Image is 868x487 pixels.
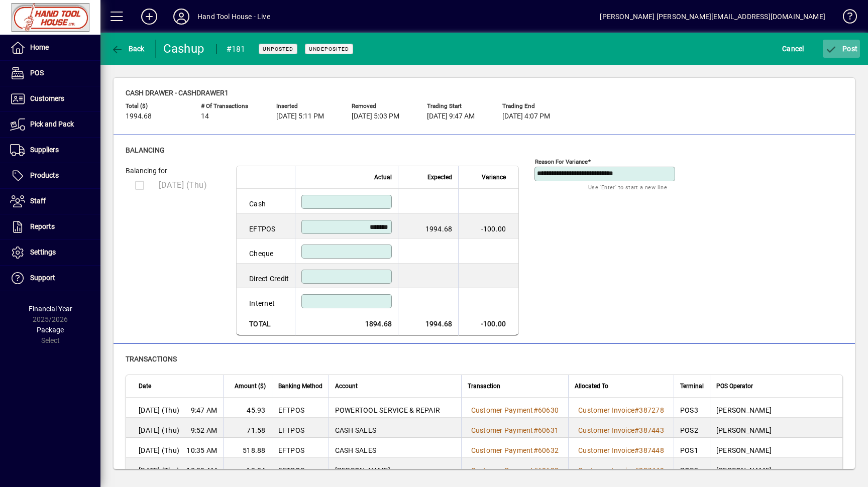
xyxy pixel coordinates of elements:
span: # [533,406,538,414]
span: Banking Method [278,381,322,392]
span: Date [139,381,151,392]
td: [PERSON_NAME] [710,418,842,438]
span: [DATE] (Thu) [139,465,179,475]
td: [PERSON_NAME] [329,458,461,478]
td: 45.93 [223,398,271,418]
span: Financial Year [29,305,72,313]
td: EFTPOS [272,458,329,478]
span: Expected [427,172,452,183]
a: Home [5,35,100,60]
span: 10:39 AM [186,465,217,475]
span: Reports [30,222,55,230]
div: Balancing for [126,166,226,176]
span: # [634,426,639,434]
td: EFTPOS [272,398,329,418]
a: Customers [5,86,100,111]
a: POS [5,61,100,86]
a: Reports [5,214,100,239]
td: [PERSON_NAME] [710,398,842,418]
span: Terminal [680,381,704,392]
span: 60632 [538,446,559,454]
a: Suppliers [5,138,100,163]
td: POS1 [674,438,710,458]
a: Customer Invoice#387448 [575,445,668,456]
span: Allocated To [575,381,608,392]
span: 387449 [639,466,664,474]
span: # [634,466,639,474]
span: 14 [201,112,209,120]
div: #181 [227,41,246,57]
button: Profile [165,8,197,26]
a: Staff [5,189,100,214]
span: 60633 [538,466,559,474]
span: Pick and Pack [30,120,74,128]
span: [DATE] 9:47 AM [427,112,475,120]
span: Customer Invoice [578,446,634,454]
span: Staff [30,197,46,205]
span: Customer Invoice [578,406,634,414]
a: Settings [5,240,100,265]
span: Customer Invoice [578,426,634,434]
td: POWERTOOL SERVICE & REPAIR [329,398,461,418]
span: Customer Invoice [578,466,634,474]
a: Customer Invoice#387443 [575,425,668,436]
a: Knowledge Base [835,2,855,35]
td: EFTPOS [237,214,295,239]
div: Cashup [163,41,206,57]
span: Products [30,171,59,179]
td: -100.00 [458,313,518,335]
span: Trading end [502,103,563,109]
span: [DATE] (Thu) [139,405,179,415]
span: 60630 [538,406,559,414]
span: 9:47 AM [191,405,218,415]
a: Customer Invoice#387278 [575,405,668,416]
a: Customer Invoice#387449 [575,465,668,476]
span: Cancel [782,41,804,57]
td: POS2 [674,458,710,478]
a: Support [5,266,100,291]
td: Cheque [237,238,295,264]
span: Cash drawer - CASHDRAWER1 [126,89,229,97]
span: P [842,45,847,53]
span: Removed [352,103,412,109]
div: [PERSON_NAME] [PERSON_NAME][EMAIL_ADDRESS][DOMAIN_NAME] [600,9,825,25]
span: [DATE] (Thu) [139,425,179,435]
td: Internet [237,288,295,313]
span: [DATE] 5:11 PM [276,112,324,120]
span: Customer Payment [471,406,533,414]
button: Post [823,40,860,58]
td: Direct Credit [237,264,295,289]
td: -100.00 [458,214,518,239]
span: 387278 [639,406,664,414]
button: Cancel [780,40,807,58]
span: Amount ($) [235,381,266,392]
span: Customer Payment [471,466,533,474]
a: Products [5,163,100,188]
span: Trading start [427,103,487,109]
span: 387443 [639,426,664,434]
span: Customer Payment [471,446,533,454]
td: 71.58 [223,418,271,438]
td: POS3 [674,398,710,418]
a: Customer Payment#60631 [468,425,563,436]
td: Total [237,313,295,335]
a: Customer Payment#60632 [468,445,563,456]
button: Back [108,40,147,58]
a: Pick and Pack [5,112,100,137]
span: Transactions [126,355,177,363]
span: Variance [482,172,506,183]
span: [DATE] (Thu) [139,445,179,455]
td: 1894.68 [295,313,398,335]
td: 13.04 [223,458,271,478]
span: Unposted [263,46,293,52]
span: [DATE] 4:07 PM [502,112,550,120]
span: 10:35 AM [186,445,217,455]
span: 9:52 AM [191,425,218,435]
span: ost [825,45,858,53]
span: Inserted [276,103,337,109]
span: Package [37,326,64,334]
td: [PERSON_NAME] [710,458,842,478]
span: # of Transactions [201,103,261,109]
span: 1994.68 [126,112,152,120]
mat-hint: Use 'Enter' to start a new line [588,181,667,193]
